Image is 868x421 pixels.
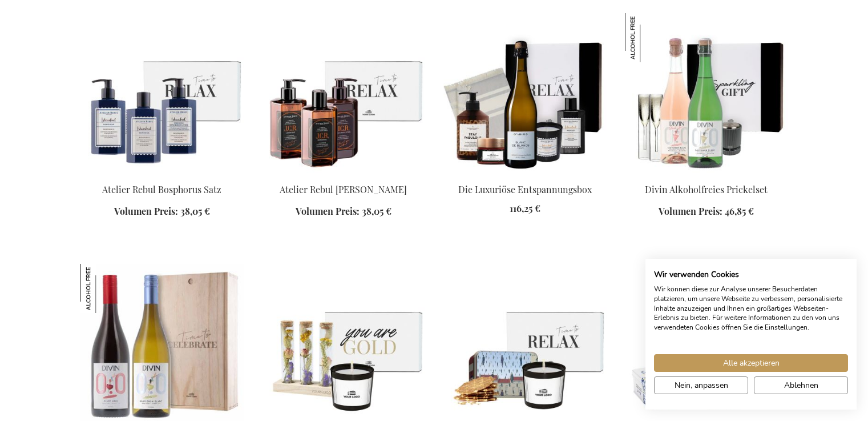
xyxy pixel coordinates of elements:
a: Volumen Preis: 38,05 € [114,205,210,218]
span: 38,05 € [362,205,391,217]
h2: Wir verwenden Cookies [654,270,848,280]
a: Atelier Rebul Bosphorus Set [80,169,244,179]
span: Ablehnen [784,379,818,391]
span: 38,05 € [180,205,210,217]
a: Divin Non-Alcoholic Sparkling Set Divin Alkoholfreies Prickelset [625,169,788,179]
span: Volumen Preis: [659,205,722,217]
a: Divin Alkoholfreies Prickelset [645,183,768,195]
span: Alle akzeptieren [723,357,780,369]
img: Die Luxuriöse Entspannungsbox [443,13,607,173]
span: 116,25 € [510,202,540,214]
a: Die Luxuriöse Entspannungsbox [458,183,592,195]
p: Wir können diese zur Analyse unserer Besucherdaten platzieren, um unsere Webseite zu verbessern, ... [654,284,848,332]
button: cookie Einstellungen anpassen [654,376,748,394]
span: Volumen Preis: [296,205,360,217]
span: 46,85 € [725,205,754,217]
button: Akzeptieren Sie alle cookies [654,354,848,372]
a: Atelier Rebul J.C.R Set [262,169,425,179]
span: Volumen Preis: [114,205,178,217]
img: Divin Non-Alcoholic Sparkling Set [625,13,788,173]
img: Atelier Rebul Bosphorus Set [80,13,244,173]
img: Divin Alkoholfreies Prickelset [625,13,674,62]
span: Nein, anpassen [675,379,728,391]
a: Volumen Preis: 38,05 € [296,205,391,218]
button: Alle verweigern cookies [754,376,848,394]
img: Atelier Rebul J.C.R Set [262,13,425,173]
a: Atelier Rebul Bosphorus Satz [102,183,221,195]
a: Atelier Rebul [PERSON_NAME] [280,183,407,195]
img: Divin Alkoholfreier Wein Duo [80,264,130,313]
a: Volumen Preis: 46,85 € [659,205,754,218]
a: Die Luxuriöse Entspannungsbox [443,169,607,179]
